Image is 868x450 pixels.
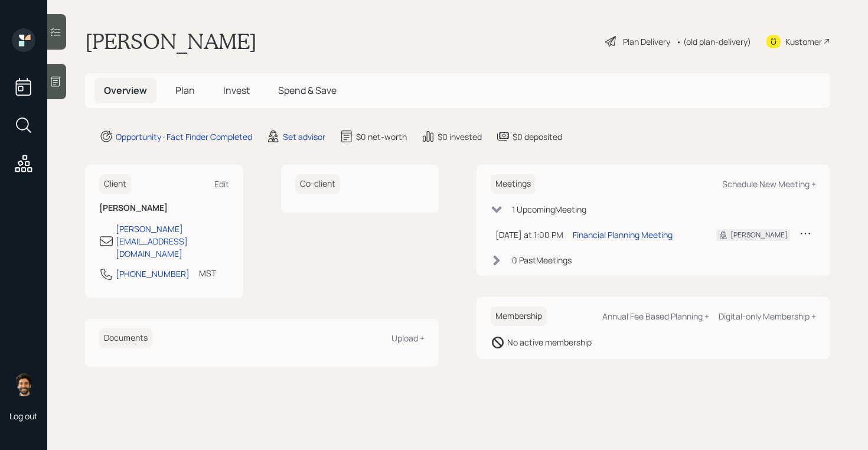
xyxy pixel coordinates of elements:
[116,268,190,280] div: [PHONE_NUMBER]
[356,131,407,143] div: $0 net-worth
[295,174,340,194] h6: Co-client
[491,306,547,326] h6: Membership
[199,267,216,279] div: MST
[730,230,788,240] div: [PERSON_NAME]
[719,311,816,322] div: Digital-only Membership +
[785,35,822,48] div: Kustomer
[278,84,337,97] span: Spend & Save
[85,28,257,54] h1: [PERSON_NAME]
[512,254,572,266] div: 0 Past Meeting s
[512,203,586,216] div: 1 Upcoming Meeting
[99,174,131,194] h6: Client
[116,131,252,143] div: Opportunity · Fact Finder Completed
[507,336,592,348] div: No active membership
[676,35,751,48] div: • (old plan-delivery)
[104,84,147,97] span: Overview
[9,410,38,422] div: Log out
[573,229,673,241] div: Financial Planning Meeting
[438,131,482,143] div: $0 invested
[223,84,250,97] span: Invest
[175,84,195,97] span: Plan
[513,131,562,143] div: $0 deposited
[602,311,709,322] div: Annual Fee Based Planning +
[495,229,563,241] div: [DATE] at 1:00 PM
[99,203,229,213] h6: [PERSON_NAME]
[12,373,35,396] img: eric-schwartz-headshot.png
[623,35,670,48] div: Plan Delivery
[214,178,229,190] div: Edit
[99,328,152,348] h6: Documents
[722,178,816,190] div: Schedule New Meeting +
[283,131,325,143] div: Set advisor
[391,332,425,344] div: Upload +
[491,174,536,194] h6: Meetings
[116,223,229,260] div: [PERSON_NAME][EMAIL_ADDRESS][DOMAIN_NAME]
